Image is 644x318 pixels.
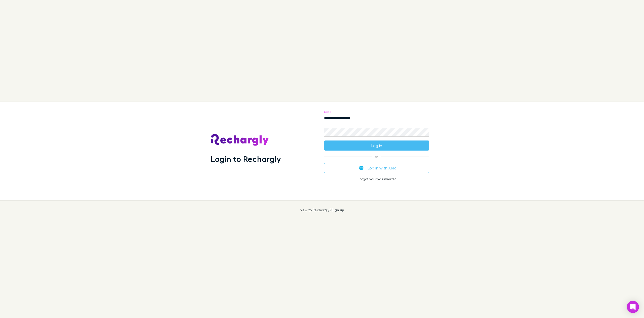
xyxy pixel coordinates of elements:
label: Email [324,110,331,114]
button: Log in with Xero [324,163,429,173]
p: Forgot your ? [324,177,429,181]
div: Open Intercom Messenger [627,301,639,313]
a: password [377,177,394,181]
img: Rechargly's Logo [211,134,269,146]
a: Sign up [331,208,344,212]
p: New to Rechargly? [300,208,344,212]
button: Log in [324,140,429,151]
img: Xero's logo [359,166,364,170]
h1: Login to Rechargly [211,154,281,164]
